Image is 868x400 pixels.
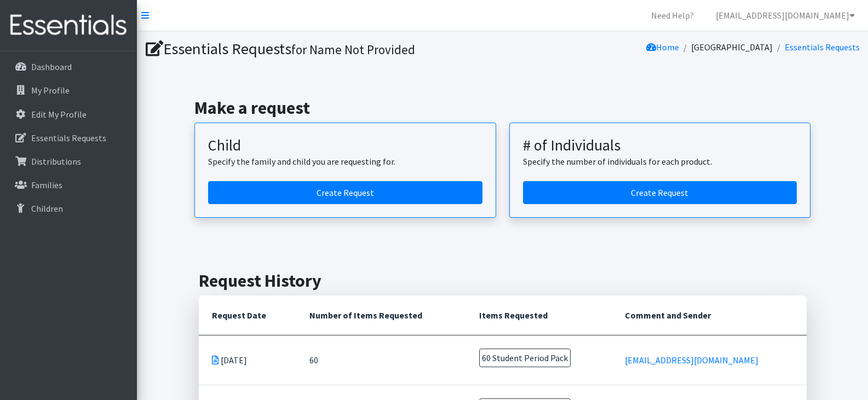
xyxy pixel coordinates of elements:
th: Comment and Sender [612,295,806,335]
p: Dashboard [31,61,72,72]
a: Dashboard [4,56,133,78]
p: Families [31,179,62,190]
small: for Name Not Provided [291,42,415,57]
a: Essentials Requests [785,42,860,53]
h2: Request History [199,270,807,291]
p: Distributions [31,156,81,167]
span: 60 Student Period Pack [479,349,571,367]
p: My Profile [31,85,70,96]
th: Request Date [199,295,297,335]
a: Home [646,42,679,53]
p: Edit My Profile [31,109,87,120]
a: Edit My Profile [4,103,133,125]
a: Children [4,198,133,219]
p: Children [31,203,63,214]
h1: Essentials Requests [146,39,499,59]
a: Create a request for a child or family [208,181,482,204]
a: Create a request by number of individuals [523,181,797,204]
h3: # of Individuals [523,136,797,155]
a: My Profile [4,79,133,101]
p: Specify the number of individuals for each product. [523,155,797,168]
p: Specify the family and child you are requesting for. [208,155,482,168]
img: HumanEssentials [4,7,133,44]
th: Items Requested [466,295,612,335]
a: Essentials Requests [4,127,133,149]
a: [GEOGRAPHIC_DATA] [691,42,773,53]
td: [DATE] [199,335,297,385]
h3: Child [208,136,482,155]
a: [EMAIL_ADDRESS][DOMAIN_NAME] [625,355,758,366]
p: Essentials Requests [31,132,106,143]
a: Families [4,174,133,196]
h2: Make a request [194,97,810,118]
td: 60 [296,335,465,385]
th: Number of Items Requested [296,295,465,335]
a: Distributions [4,150,133,172]
a: Need Help? [642,4,703,26]
a: [EMAIL_ADDRESS][DOMAIN_NAME] [707,4,864,26]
